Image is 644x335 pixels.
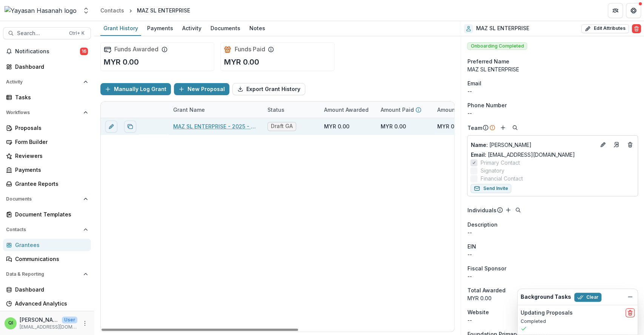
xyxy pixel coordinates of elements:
[3,76,91,88] button: Open Activity
[124,120,136,133] button: Duplicate proposal
[6,196,80,202] span: Documents
[3,253,91,265] a: Communications
[467,242,476,250] p: EIN
[437,122,463,130] div: MYR 0.00
[470,142,487,148] span: Name :
[3,297,91,310] a: Advanced Analytics
[15,180,85,188] div: Grantee Reports
[3,193,91,205] button: Open Documents
[3,91,91,103] a: Tasks
[504,205,513,215] button: Add
[632,24,641,33] button: Delete
[626,3,641,18] button: Get Help
[467,57,509,65] span: Preferred Name
[3,45,91,57] button: Notifications16
[510,123,520,132] button: Search
[169,106,209,114] div: Grant Name
[17,30,65,37] span: Search...
[467,286,505,294] span: Total Awarded
[207,21,243,36] a: Documents
[467,65,638,73] div: MAZ SL ENTERPRISE
[467,206,496,214] p: Individuals
[3,107,91,119] button: Open Workflows
[3,224,91,236] button: Open Contacts
[246,23,268,34] div: Notes
[3,164,91,176] a: Payments
[8,321,13,326] div: Qistina Izahan
[626,140,635,149] button: Deletes
[263,102,320,118] div: Status
[498,123,507,132] button: Add
[80,48,88,55] span: 16
[320,102,376,118] div: Amount Awarded
[105,120,117,133] button: edit
[467,264,506,272] span: Fiscal Sponsor
[100,83,171,95] button: Manually Log Grant
[15,286,85,293] div: Dashboard
[137,6,190,14] div: MAZ SL ENTERPRISE
[15,124,85,132] div: Proposals
[97,5,193,16] nav: breadcrumb
[467,124,482,132] p: Team
[467,42,527,50] span: Onboarding Completed
[3,136,91,148] a: Form Builder
[521,310,573,316] h2: Updating Proposals
[15,152,85,160] div: Reviewers
[574,293,601,302] button: Clear
[246,21,268,36] a: Notes
[433,102,489,118] div: Amount Payable
[179,23,204,34] div: Activity
[581,24,629,33] button: Edit Attributes
[3,178,91,190] a: Grantee Reports
[3,283,91,296] a: Dashboard
[15,299,85,307] div: Advanced Analytics
[467,79,481,87] span: Email
[320,106,373,114] div: Amount Awarded
[598,140,607,149] button: Edit
[15,138,85,146] div: Form Builder
[608,3,623,18] button: Partners
[5,6,77,15] img: Yayasan Hasanah logo
[114,46,158,53] h2: Funds Awarded
[20,324,77,330] p: [EMAIL_ADDRESS][DOMAIN_NAME]
[480,159,520,167] span: Primary Contact
[207,23,243,34] div: Documents
[467,308,489,316] span: Website
[467,294,638,302] div: MYR 0.00
[232,83,305,95] button: Export Grant History
[100,6,124,14] div: Contacts
[467,87,638,95] div: --
[467,228,638,236] p: --
[6,272,80,277] span: Data & Reporting
[3,122,91,134] a: Proposals
[100,21,141,36] a: Grant History
[179,21,204,36] a: Activity
[513,205,523,215] button: Search
[15,93,85,101] div: Tasks
[467,250,638,258] div: --
[100,23,141,34] div: Grant History
[6,227,80,232] span: Contacts
[15,255,85,263] div: Communications
[467,272,638,280] div: --
[3,208,91,221] a: Document Templates
[173,122,258,130] a: MAZ SL ENTERPRISE - 2025 - HSEF2025 - SCENIC (1)
[470,151,575,159] a: Email: [EMAIL_ADDRESS][DOMAIN_NAME]
[169,102,263,118] div: Grant Name
[3,27,91,39] button: Search...
[234,46,265,53] h2: Funds Paid
[470,151,486,158] span: Email:
[144,23,176,34] div: Payments
[15,210,85,218] div: Document Templates
[15,48,80,55] span: Notifications
[3,150,91,162] a: Reviewers
[521,294,571,300] h2: Background Tasks
[470,184,511,193] button: Send Invite
[97,5,127,16] a: Contacts
[437,106,480,114] p: Amount Payable
[324,122,349,130] div: MYR 0.00
[3,60,91,73] a: Dashboard
[68,29,86,37] div: Ctrl + K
